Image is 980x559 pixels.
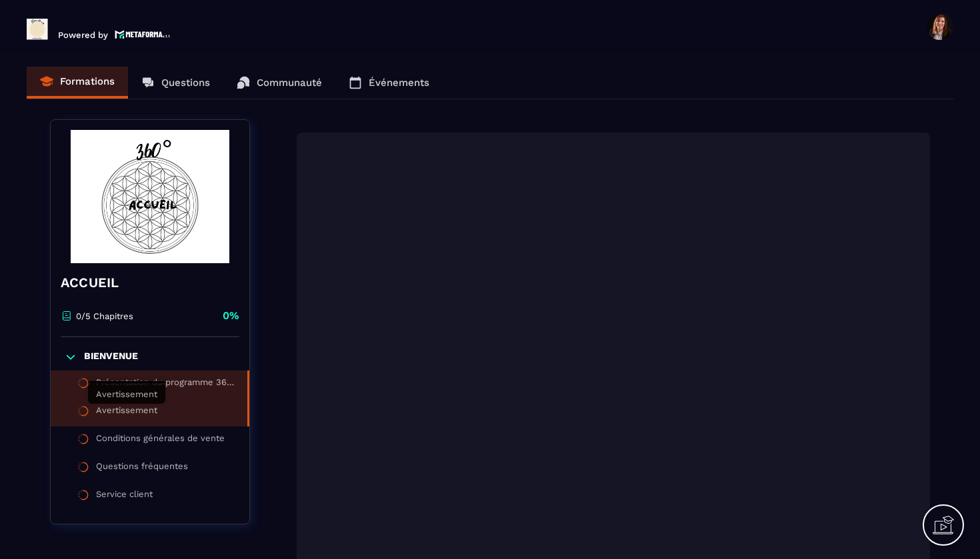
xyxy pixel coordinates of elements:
p: 0/5 Chapitres [76,311,133,321]
p: BIENVENUE [84,350,138,364]
div: Avertissement [96,405,157,420]
div: Questions fréquentes [96,461,188,476]
div: Service client [96,489,153,504]
img: logo [115,29,171,40]
img: logo-branding [27,19,48,40]
p: Powered by [58,30,108,40]
h4: ACCUEIL [61,273,239,292]
div: Conditions générales de vente [96,433,225,448]
div: Présentation du programme 360° [96,377,234,392]
img: banner [61,130,239,263]
p: 0% [223,308,239,323]
iframe: YouTube video player [310,153,917,557]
